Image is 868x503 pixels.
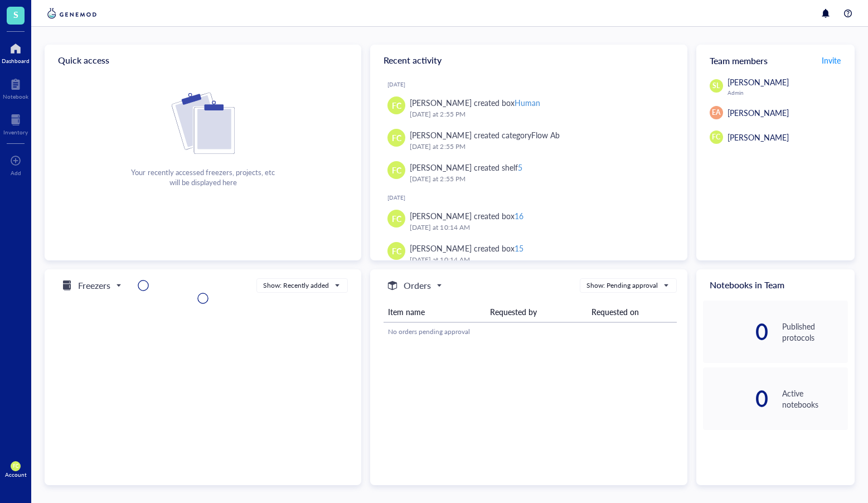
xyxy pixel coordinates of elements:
[728,107,789,118] span: [PERSON_NAME]
[782,321,848,343] div: Published protocols
[410,129,559,141] div: [PERSON_NAME] created category
[11,170,21,176] div: Add
[712,81,720,91] span: SL
[13,463,19,469] span: FC
[486,302,587,322] th: Requested by
[392,212,401,225] span: FC
[379,157,678,189] a: FC[PERSON_NAME] created shelf5[DATE] at 2:55 PM
[13,7,18,21] span: S
[410,161,522,173] div: [PERSON_NAME] created shelf
[379,92,678,124] a: FC[PERSON_NAME] created boxHuman[DATE] at 2:55 PM
[387,81,678,88] div: [DATE]
[515,243,523,254] div: 15
[728,132,789,143] span: [PERSON_NAME]
[78,279,110,292] h5: Freezers
[384,302,485,322] th: Item name
[703,390,769,408] div: 0
[410,242,523,254] div: [PERSON_NAME] created box
[712,108,720,118] span: EA
[821,51,841,69] button: Invite
[392,99,401,112] span: FC
[531,129,560,141] div: Flow Ab
[410,210,523,222] div: [PERSON_NAME] created box
[410,141,669,152] div: [DATE] at 2:55 PM
[3,111,28,136] a: Inventory
[404,279,431,292] h5: Orders
[586,280,658,291] div: Show: Pending approval
[45,7,99,20] img: genemod-logo
[388,327,672,337] div: No orders pending approval
[410,173,669,185] div: [DATE] at 2:55 PM
[515,210,523,221] div: 16
[3,75,28,100] a: Notebook
[728,76,789,88] span: [PERSON_NAME]
[379,205,678,238] a: FC[PERSON_NAME] created box16[DATE] at 10:14 AM
[782,388,848,410] div: Active notebooks
[392,164,401,176] span: FC
[518,162,522,173] div: 5
[387,194,678,201] div: [DATE]
[172,93,235,154] img: Cf+DiIyRRx+BTSbnYhsZzE9to3+AfuhVxcka4spAAAAAElFTkSuQmCC
[3,129,28,136] div: Inventory
[515,97,540,108] div: Human
[2,40,30,64] a: Dashboard
[370,45,687,76] div: Recent activity
[822,55,841,66] span: Invite
[696,45,855,76] div: Team members
[3,93,28,100] div: Notebook
[392,132,401,144] span: FC
[728,89,848,96] div: Admin
[379,238,678,270] a: FC[PERSON_NAME] created box15[DATE] at 10:14 AM
[263,280,329,291] div: Show: Recently added
[131,167,274,187] div: Your recently accessed freezers, projects, etc will be displayed here
[410,109,669,120] div: [DATE] at 2:55 PM
[703,323,769,341] div: 0
[45,45,361,76] div: Quick access
[587,302,676,322] th: Requested on
[696,269,855,301] div: Notebooks in Team
[410,222,669,233] div: [DATE] at 10:14 AM
[2,57,30,64] div: Dashboard
[712,132,720,142] span: FC
[410,96,540,109] div: [PERSON_NAME] created box
[5,471,27,478] div: Account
